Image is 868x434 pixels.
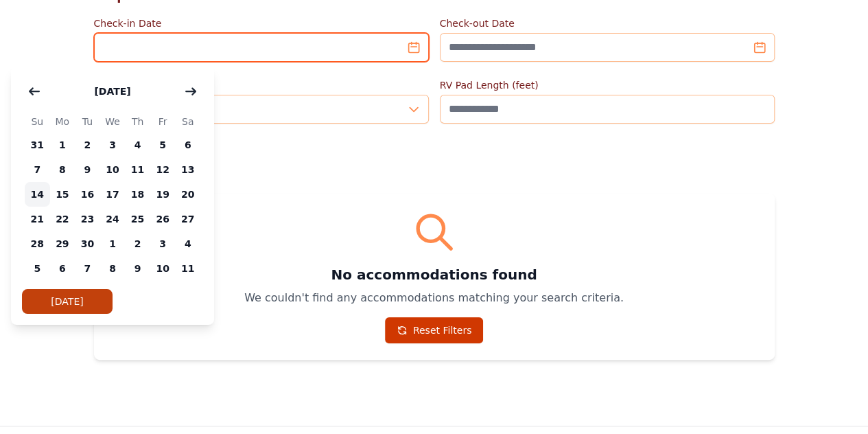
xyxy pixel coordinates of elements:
span: 3 [150,231,176,256]
span: 22 [50,207,75,231]
span: 27 [175,207,200,231]
span: Fr [150,113,176,130]
span: 8 [50,157,75,182]
span: Sa [175,113,200,130]
span: 28 [25,231,50,256]
span: 13 [175,157,200,182]
span: 5 [25,256,50,281]
span: 4 [175,231,200,256]
span: 26 [150,207,176,231]
span: Su [25,113,50,130]
span: Tu [75,113,100,130]
span: 24 [100,207,126,231]
span: 6 [50,256,75,281]
span: 9 [125,256,150,281]
span: 7 [75,256,100,281]
span: 10 [100,157,126,182]
span: 3 [100,133,126,157]
span: 14 [25,182,50,207]
span: 11 [125,157,150,182]
span: 10 [150,256,176,281]
h3: No accommodations found [110,265,758,284]
span: 11 [175,256,200,281]
a: Reset Filters [385,317,484,343]
span: 18 [125,182,150,207]
span: 23 [75,207,100,231]
span: 29 [50,231,75,256]
span: 17 [100,182,126,207]
label: Check-in Date [94,16,429,30]
span: 31 [25,133,50,157]
span: 21 [25,207,50,231]
span: Mo [50,113,75,130]
span: 7 [25,157,50,182]
span: 4 [125,133,150,157]
span: 2 [75,133,100,157]
span: 25 [125,207,150,231]
span: Th [125,113,150,130]
label: RV Pad Length (feet) [440,78,775,92]
span: 8 [100,256,126,281]
span: 5 [150,133,176,157]
span: 15 [50,182,75,207]
p: We couldn't find any accommodations matching your search criteria. [110,290,758,306]
span: 12 [150,157,176,182]
label: Check-out Date [440,16,775,30]
span: 19 [150,182,176,207]
span: 2 [125,231,150,256]
span: 9 [75,157,100,182]
span: 1 [50,133,75,157]
button: [DATE] [80,78,144,105]
span: 30 [75,231,100,256]
span: 1 [100,231,126,256]
span: 16 [75,182,100,207]
span: 6 [175,133,200,157]
span: 20 [175,182,200,207]
span: We [100,113,126,130]
button: [DATE] [22,289,113,314]
label: Number of Guests [94,78,429,92]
